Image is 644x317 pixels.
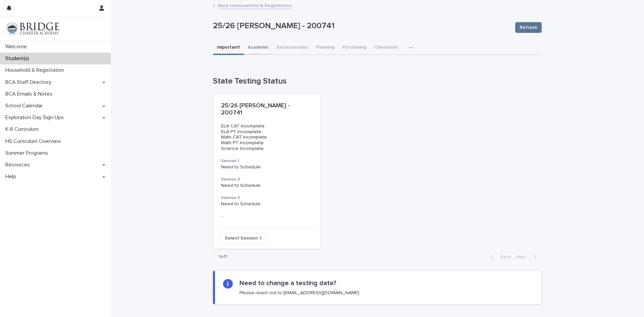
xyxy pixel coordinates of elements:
[3,162,35,168] p: Resources
[213,249,233,265] p: 1 of 1
[496,255,511,259] span: Back
[513,254,542,260] button: Next
[221,214,312,219] p: -
[3,138,66,145] p: HS Curriculum Overview
[370,41,402,55] button: Checkouts
[218,1,292,9] a: Back toHousehold & Registration
[485,254,513,260] button: Back
[221,158,312,164] h3: Session 1
[520,24,537,31] span: Refresh
[213,21,510,31] p: 25/26 [PERSON_NAME] - 200741
[338,41,370,55] button: Purchasing
[3,114,69,121] p: Exploration Day Sign-Ups
[239,290,359,296] p: Please reach out to [EMAIL_ADDRESS][DOMAIN_NAME]
[3,79,57,86] p: BCA Staff Directory
[3,44,32,50] p: Welcome
[3,91,58,97] p: BCA Emails & Notes
[3,126,44,133] p: K-8 Curriculum
[221,183,312,189] p: Need to Schedule
[213,41,244,55] button: Important!
[5,22,59,35] img: V1C1m3IdTEidaUdm9Hs0
[213,76,542,86] h1: State Testing Status
[221,177,312,182] h3: Session 2
[3,173,21,180] p: Help
[244,41,273,55] button: Academic
[221,201,312,207] p: Need to Schedule
[221,123,312,152] p: ELA CAT Incomplete ELA PT Incomplete Math CAT Incomplete Math PT Incomplete Science Incomplete
[225,235,261,242] span: Select Session 1
[312,41,338,55] button: Planning
[219,233,267,244] button: Select Session 1
[221,195,312,201] h3: Session 3
[3,150,53,156] p: Summer Programs
[221,164,312,170] p: Need to Schedule
[221,103,291,116] span: 25/26 [PERSON_NAME] - 200741
[273,41,312,55] button: Extracurricular
[213,94,320,249] a: 25/26 [PERSON_NAME] - 200741ELA CAT Incomplete ELA PT Incomplete Math CAT Incomplete Math PT Inco...
[3,55,35,62] p: Student(s)
[515,22,542,33] button: Refresh
[3,103,48,109] p: School Calendar
[3,67,69,73] p: Household & Registration
[516,255,531,259] span: Next
[239,279,336,287] h2: Need to change a testing date?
